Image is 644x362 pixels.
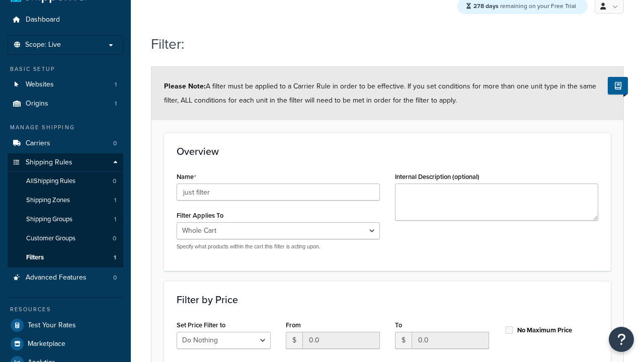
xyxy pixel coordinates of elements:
[177,212,223,219] label: Filter Applies To
[8,11,123,29] a: Dashboard
[8,134,123,153] li: Carriers
[26,158,72,167] span: Shipping Rules
[8,268,123,287] li: Advanced Features
[151,34,611,54] h1: Filter:
[8,123,123,132] div: Manage Shipping
[8,153,123,268] li: Shipping Rules
[26,215,72,224] span: Shipping Groups
[8,153,123,172] a: Shipping Rules
[8,172,123,191] a: AllShipping Rules0
[608,77,628,95] button: Show Help Docs
[26,234,75,243] span: Customer Groups
[395,332,412,349] span: $
[8,248,123,267] li: Filters
[113,234,116,243] span: 0
[26,177,75,186] span: All Shipping Rules
[114,215,116,224] span: 1
[8,65,123,73] div: Basic Setup
[8,229,123,248] li: Customer Groups
[286,332,302,349] span: $
[473,2,576,11] span: remaining on your Free Trial
[8,75,123,94] li: Websites
[114,253,116,262] span: 1
[8,95,123,113] a: Origins1
[8,268,123,287] a: Advanced Features0
[286,321,301,329] label: From
[164,81,206,92] strong: Please Note:
[26,100,48,108] span: Origins
[26,139,50,148] span: Carriers
[177,146,598,157] h3: Overview
[395,173,479,180] label: Internal Description (optional)
[164,81,596,106] span: A filter must be applied to a Carrier Rule in order to be effective. If you set conditions for mo...
[8,134,123,153] a: Carriers0
[395,321,402,329] label: To
[26,80,54,89] span: Websites
[8,210,123,229] a: Shipping Groups1
[8,191,123,210] li: Shipping Zones
[113,274,117,282] span: 0
[609,327,634,352] button: Open Resource Center
[177,173,196,181] label: Name
[8,335,123,353] a: Marketplace
[8,316,123,334] a: Test Your Rates
[8,248,123,267] a: Filters1
[113,139,117,148] span: 0
[8,305,123,314] div: Resources
[8,95,123,113] li: Origins
[28,321,76,330] span: Test Your Rates
[8,75,123,94] a: Websites1
[25,41,61,49] span: Scope: Live
[115,80,117,89] span: 1
[26,196,70,205] span: Shipping Zones
[114,196,116,205] span: 1
[28,340,65,348] span: Marketplace
[8,210,123,229] li: Shipping Groups
[177,321,225,329] label: Set Price Filter to
[8,229,123,248] a: Customer Groups0
[113,177,116,186] span: 0
[473,2,499,11] strong: 278 days
[177,294,598,305] h3: Filter by Price
[26,253,44,262] span: Filters
[26,16,60,24] span: Dashboard
[26,274,87,282] span: Advanced Features
[517,326,572,335] label: No Maximum Price
[115,100,117,108] span: 1
[8,191,123,210] a: Shipping Zones1
[177,243,380,250] p: Specify what products within the cart this filter is acting upon.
